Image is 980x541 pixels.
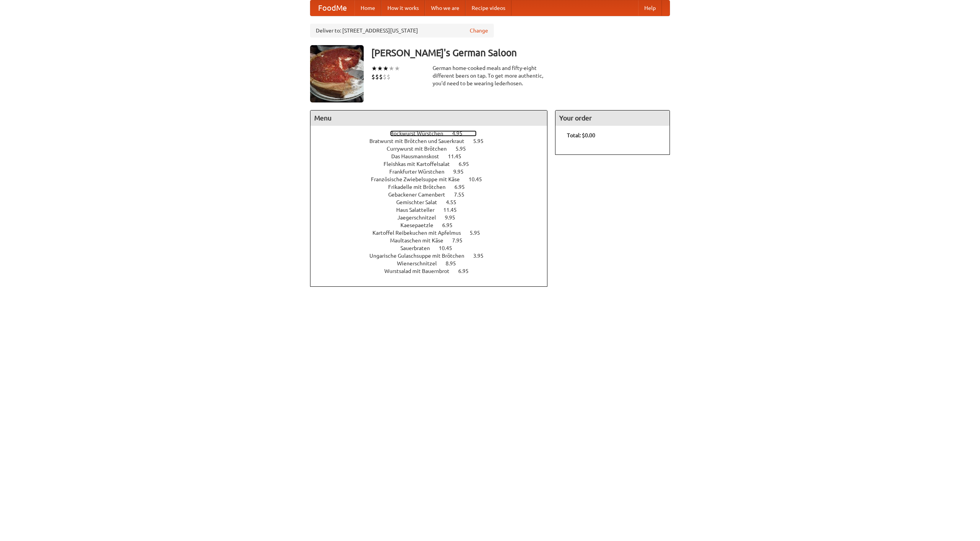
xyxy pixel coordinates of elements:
[384,161,483,167] a: Fleishkas mit Kartoffelsalat 6.95
[372,230,494,236] a: Kartoffel Reibekuchen mit Apfelmus 5.95
[465,0,511,16] a: Recipe videos
[389,169,478,175] a: Frankfurter Würstchen 9.95
[390,237,451,244] span: Maultaschen mit Käse
[390,130,451,136] span: Bockwurst Würstchen
[369,138,472,144] span: Bratwurst mit Brötchen und Sauerkraut
[387,146,454,152] span: Currywurst mit Brötchen
[354,0,381,16] a: Home
[377,64,383,73] li: ★
[397,214,444,221] span: Jaegerschnitzel
[371,176,467,182] span: Französische Zwiebelsuppe mit Käse
[371,45,670,60] h3: [PERSON_NAME]'s German Saloon
[443,207,464,213] span: 11.45
[391,153,475,159] a: Das Hausmannskost 11.45
[397,260,444,266] span: Wienerschnitzel
[458,268,476,274] span: 6.95
[391,153,447,159] span: Das Hausmannskost
[448,153,469,159] span: 11.45
[470,27,488,34] a: Change
[397,214,469,221] a: Jaegerschnitzel 9.95
[456,146,474,152] span: 5.95
[400,222,441,228] span: Kaesepaetzle
[396,207,442,213] span: Haus Salatteller
[555,110,670,126] h4: Your order
[310,0,354,16] a: FoodMe
[388,192,479,198] a: Gebackener Camenbert 7.55
[388,184,453,190] span: Frikadelle mit Brötchen
[383,73,387,81] li: $
[371,64,377,73] li: ★
[390,237,477,244] a: Maultaschen mit Käse 7.95
[400,245,438,251] span: Sauerbraten
[396,207,471,213] a: Haus Salatteller 11.45
[454,184,472,190] span: 6.95
[371,176,496,182] a: Französische Zwiebelsuppe mit Käse 10.45
[445,214,463,221] span: 9.95
[397,260,470,266] a: Wienerschnitzel 8.95
[446,260,464,266] span: 8.95
[381,0,425,16] a: How it works
[390,130,477,136] a: Bockwurst Würstchen 4.95
[396,199,470,205] a: Gemischter Salat 4.55
[379,73,383,81] li: $
[469,176,490,182] span: 10.45
[388,192,453,198] span: Gebackener Camenbert
[384,268,457,274] span: Wurstsalad mit Bauernbrot
[384,161,457,167] span: Fleishkas mit Kartoffelsalat
[387,73,390,81] li: $
[446,199,464,205] span: 4.55
[310,24,494,37] div: Deliver to: [STREET_ADDRESS][US_STATE]
[567,132,595,138] b: Total: $0.00
[442,222,460,228] span: 6.95
[473,253,491,259] span: 3.95
[454,192,472,198] span: 7.55
[400,245,466,251] a: Sauerbraten 10.45
[383,64,389,73] li: ★
[369,253,498,259] a: Ungarische Gulaschsuppe mit Brötchen 3.95
[369,253,472,259] span: Ungarische Gulaschsuppe mit Brötchen
[433,64,547,87] div: German home-cooked meals and fifty-eight different beers on tap. To get more authentic, you'd nee...
[439,245,460,251] span: 10.45
[470,230,488,236] span: 5.95
[400,222,467,228] a: Kaesepaetzle 6.95
[396,199,445,205] span: Gemischter Salat
[369,138,498,144] a: Bratwurst mit Brötchen und Sauerkraut 5.95
[459,161,477,167] span: 6.95
[473,138,491,144] span: 5.95
[388,184,479,190] a: Frikadelle mit Brötchen 6.95
[371,73,375,81] li: $
[375,73,379,81] li: $
[372,230,469,236] span: Kartoffel Reibekuchen mit Apfelmus
[310,110,547,126] h4: Menu
[638,0,662,16] a: Help
[452,130,470,136] span: 4.95
[310,45,364,102] img: angular.jpg
[394,64,400,73] li: ★
[425,0,465,16] a: Who we are
[384,268,483,274] a: Wurstsalad mit Bauernbrot 6.95
[387,146,480,152] a: Currywurst mit Brötchen 5.95
[389,64,394,73] li: ★
[389,169,452,175] span: Frankfurter Würstchen
[453,169,471,175] span: 9.95
[452,237,470,244] span: 7.95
